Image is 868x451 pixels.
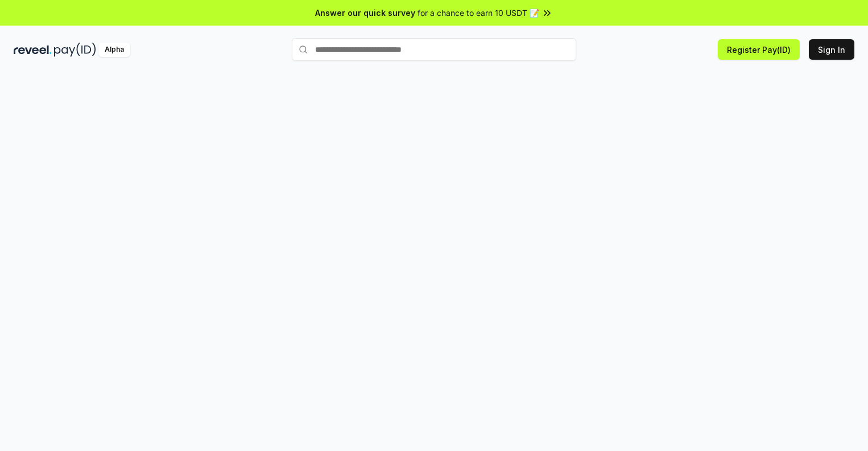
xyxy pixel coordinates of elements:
[418,7,539,19] span: for a chance to earn 10 USDT 📝
[54,43,96,57] img: pay_id
[14,43,52,57] img: reveel_dark
[315,7,415,19] span: Answer our quick survey
[809,39,854,60] button: Sign In
[718,39,800,60] button: Register Pay(ID)
[98,43,130,57] div: Alpha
